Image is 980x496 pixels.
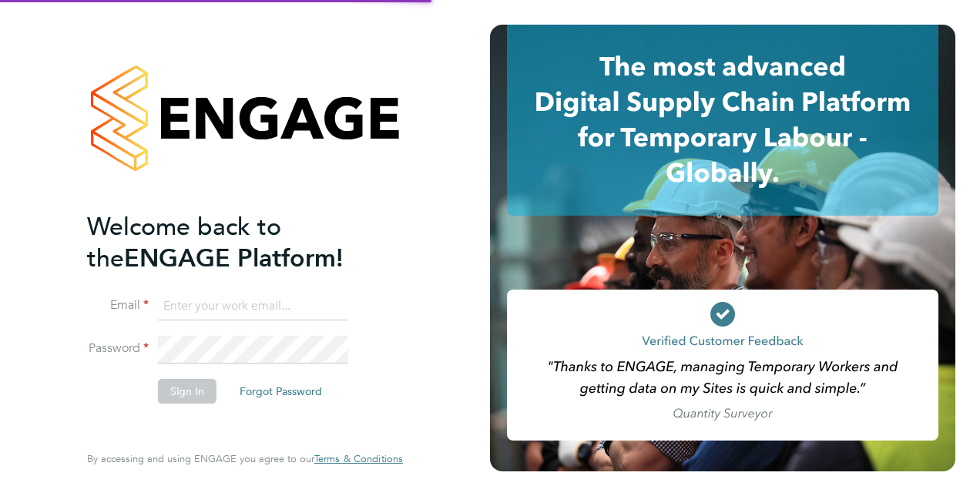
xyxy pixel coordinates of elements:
[314,452,403,465] span: Terms & Conditions
[87,212,281,273] span: Welcome back to the
[87,452,403,465] span: By accessing and using ENGAGE you agree to our
[314,453,403,465] a: Terms & Conditions
[158,379,216,404] button: Sign In
[87,297,149,313] label: Email
[87,340,149,357] label: Password
[158,293,348,320] input: Enter your work email...
[87,211,388,274] h2: ENGAGE Platform!
[227,379,334,404] button: Forgot Password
